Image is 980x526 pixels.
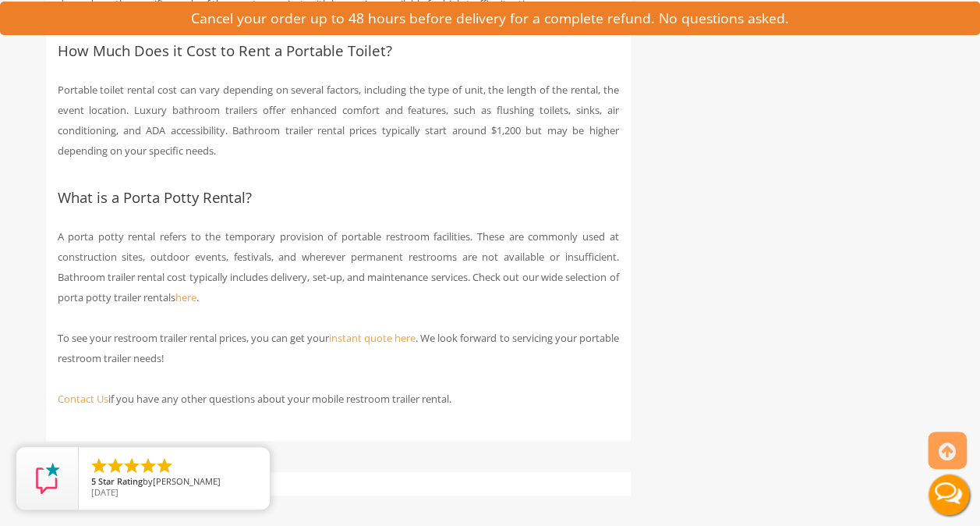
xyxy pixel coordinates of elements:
[32,463,63,494] img: Review Rating
[58,389,619,409] p: if you have any other questions about your mobile restroom trailer rental.
[91,477,257,488] span: by
[91,475,96,487] span: 5
[175,290,196,304] a: here
[91,486,119,498] span: [DATE]
[90,457,108,475] li: 
[98,475,143,487] span: Star Rating
[58,41,392,60] span: How Much Does it Cost to Rent a Portable Toilet?
[329,331,416,345] a: instant quote here
[155,457,174,475] li: 
[106,457,125,475] li: 
[58,392,108,406] a: Contact Us
[58,190,619,206] h3: What is a Porta Potty Rental?
[122,457,141,475] li: 
[139,457,157,475] li: 
[918,464,980,526] button: Live Chat
[58,328,619,368] p: To see your restroom trailer rental prices, you can get your . We look forward to servicing your ...
[58,226,619,307] p: A porta potty rental refers to the temporary provision of portable restroom facilities. These are...
[58,80,619,161] p: Portable toilet rental cost can vary depending on several factors, including the type of unit, th...
[153,475,221,487] span: [PERSON_NAME]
